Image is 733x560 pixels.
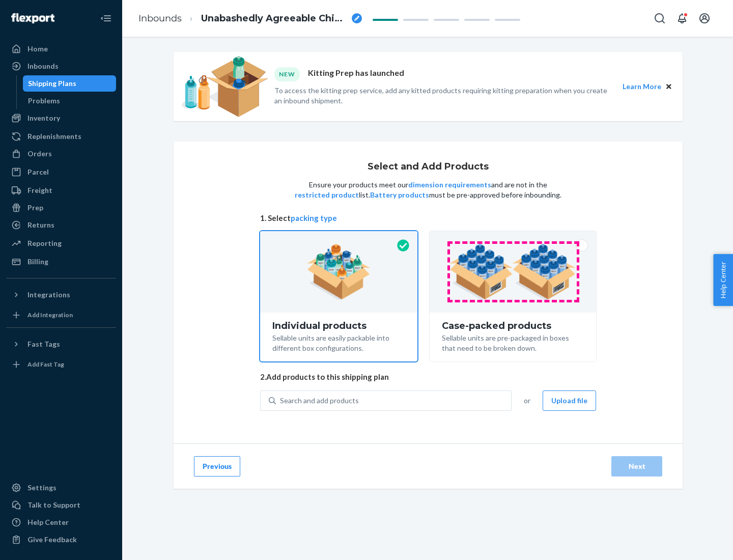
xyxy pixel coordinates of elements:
div: Reporting [27,238,62,248]
div: Problems [28,96,60,106]
span: Unabashedly Agreeable Chicken [201,12,348,25]
div: NEW [274,67,300,81]
button: Close [663,81,674,92]
div: Help Center [27,517,69,527]
div: Billing [27,257,48,267]
img: case-pack.59cecea509d18c883b923b81aeac6d0b.png [449,244,576,300]
button: Open Search Box [650,8,670,29]
div: Sellable units are pre-packaged in boxes that need to be broken down. [442,331,584,353]
button: Fast Tags [6,336,116,352]
a: Freight [6,182,116,199]
div: Home [27,44,48,54]
img: Flexport logo [11,13,54,23]
div: Give Feedback [27,535,77,545]
a: Shipping Plans [23,75,117,92]
a: Settings [6,480,116,496]
a: Inbounds [138,13,182,24]
button: Learn More [623,81,661,92]
p: Kitting Prep has launched [308,67,404,81]
div: Replenishments [27,131,81,142]
p: To access the kitting prep service, add any kitted products requiring kitting preparation when yo... [274,86,613,106]
span: 1. Select [260,213,596,223]
button: Close Navigation [96,8,116,29]
div: Parcel [27,167,49,177]
a: Reporting [6,235,116,251]
div: Fast Tags [27,339,60,349]
div: Returns [27,220,54,230]
div: Individual products [272,321,405,331]
a: Help Center [6,514,116,530]
div: Inventory [27,113,60,123]
div: Freight [27,185,52,195]
button: dimension requirements [408,180,491,190]
div: Prep [27,203,43,213]
ol: breadcrumbs [130,4,370,34]
span: 2. Add products to this shipping plan [260,372,596,382]
p: Ensure your products meet our and are not in the list. must be pre-approved before inbounding. [294,180,562,200]
a: Talk to Support [6,497,116,513]
a: Returns [6,217,116,233]
a: Orders [6,146,116,162]
a: Add Integration [6,307,116,323]
a: Inbounds [6,58,116,74]
div: Talk to Support [27,500,80,510]
div: Orders [27,149,52,159]
div: Settings [27,483,57,493]
div: Shipping Plans [28,78,76,89]
div: Next [620,461,654,471]
button: Next [611,456,662,477]
a: Problems [23,93,117,109]
button: Open notifications [672,8,692,29]
button: Battery products [370,190,429,200]
a: Replenishments [6,128,116,145]
a: Add Fast Tag [6,356,116,373]
a: Parcel [6,164,116,180]
a: Prep [6,200,116,216]
button: packing type [291,213,337,223]
button: Open account menu [694,8,715,29]
div: Search and add products [280,396,359,406]
div: Add Fast Tag [27,360,64,369]
span: or [524,396,530,406]
button: Give Feedback [6,531,116,548]
div: Add Integration [27,311,73,319]
a: Billing [6,254,116,270]
button: restricted product [295,190,359,200]
button: Help Center [713,254,733,306]
a: Inventory [6,110,116,126]
button: Previous [194,456,240,477]
div: Inbounds [27,61,59,71]
img: individual-pack.facf35554cb0f1810c75b2bd6df2d64e.png [307,244,371,300]
div: Case-packed products [442,321,584,331]
button: Upload file [543,390,596,411]
div: Integrations [27,290,70,300]
div: Sellable units are easily packable into different box configurations. [272,331,405,353]
button: Integrations [6,287,116,303]
h1: Select and Add Products [368,162,489,172]
a: Home [6,41,116,57]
